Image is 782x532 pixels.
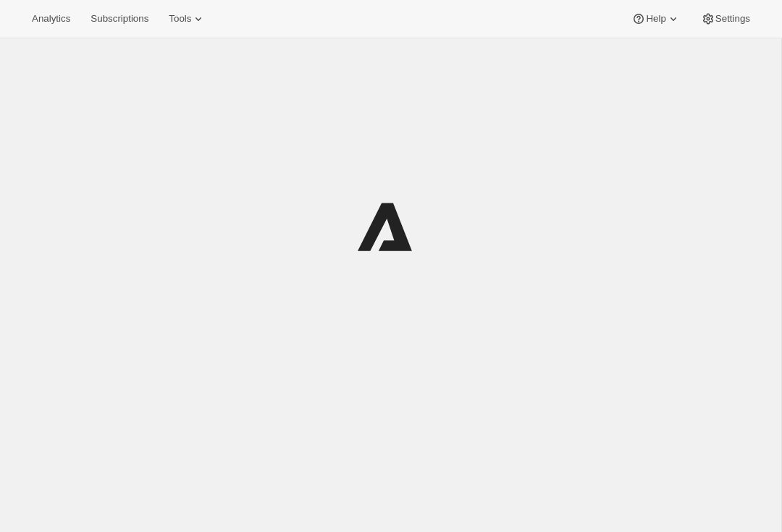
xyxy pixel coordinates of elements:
button: Tools [160,9,214,29]
button: Analytics [23,9,79,29]
button: Settings [692,9,759,29]
span: Help [646,13,665,25]
button: Help [623,9,689,29]
span: Settings [715,13,750,25]
span: Analytics [32,13,70,25]
button: Subscriptions [82,9,157,29]
span: Tools [169,13,191,25]
span: Subscriptions [91,13,148,25]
